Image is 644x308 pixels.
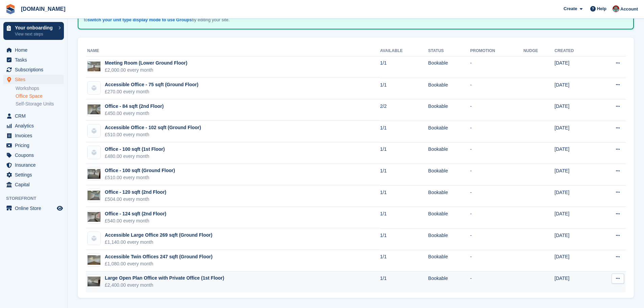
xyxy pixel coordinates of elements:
[105,146,165,153] div: Office - 100 sqft (1st Floor)
[105,153,165,160] div: £480.00 every month
[88,81,100,94] img: blank-unit-type-icon-ffbac7b88ba66c5e286b0e438baccc4b9c83835d4c34f86887a83fc20ec27e7b.svg
[5,4,16,14] img: stora-icon-8386f47178a22dfd0bd8f6a31ec36ba5ce8667c1dd55bd0f319d3a0aa187defe.svg
[428,121,470,142] td: Bookable
[470,250,523,271] td: -
[428,46,470,56] th: Status
[3,131,64,140] a: menu
[15,65,55,74] span: Subscriptions
[554,121,596,142] td: [DATE]
[470,56,523,78] td: -
[3,55,64,65] a: menu
[105,131,201,138] div: £510.00 every month
[105,167,175,174] div: Office - 100 sqft (Ground Floor)
[613,5,619,12] img: Will Dougan
[105,210,166,217] div: Office - 124 sqft (2nd Floor)
[16,85,64,92] a: Workshops
[470,185,523,207] td: -
[470,228,523,250] td: -
[470,142,523,164] td: -
[16,93,64,99] a: Office Space
[620,6,638,13] span: Account
[105,124,201,131] div: Accessible Office - 102 sqft (Ground Floor)
[3,204,64,213] a: menu
[105,174,175,181] div: £510.00 every month
[105,275,224,282] div: Large Open Plan Office with Private Office (1st Floor)
[15,150,55,160] span: Coupons
[105,110,164,117] div: £450.00 every month
[3,170,64,180] a: menu
[15,31,55,37] p: View next steps
[86,46,380,56] th: Name
[554,56,596,78] td: [DATE]
[88,232,100,245] img: blank-unit-type-icon-ffbac7b88ba66c5e286b0e438baccc4b9c83835d4c34f86887a83fc20ec27e7b.svg
[88,255,100,265] img: IMG_3811.jpeg
[380,250,428,271] td: 1/1
[380,185,428,207] td: 1/1
[15,131,55,140] span: Invoices
[554,78,596,99] td: [DATE]
[428,207,470,229] td: Bookable
[105,103,164,110] div: Office - 84 sqft (2nd Floor)
[105,260,213,267] div: £1,080.00 every month
[554,46,596,56] th: Created
[380,121,428,142] td: 1/1
[470,78,523,99] td: -
[105,67,187,74] div: £2,000.00 every month
[564,5,577,12] span: Create
[105,196,166,203] div: £504.00 every month
[3,121,64,131] a: menu
[428,250,470,271] td: Bookable
[3,65,64,74] a: menu
[470,46,523,56] th: Promotion
[6,195,67,202] span: Storefront
[554,99,596,121] td: [DATE]
[470,164,523,186] td: -
[3,22,64,40] a: Your onboarding View next steps
[380,46,428,56] th: Available
[105,253,213,260] div: Accessible Twin Offices 247 sqft (Ground Floor)
[105,239,212,246] div: £1,140.00 every month
[428,228,470,250] td: Bookable
[554,228,596,250] td: [DATE]
[105,88,198,95] div: £270.00 every month
[380,78,428,99] td: 1/1
[88,104,100,114] img: office%204.jpg
[15,160,55,170] span: Insurance
[428,78,470,99] td: Bookable
[15,180,55,189] span: Capital
[88,124,100,137] img: blank-unit-type-icon-ffbac7b88ba66c5e286b0e438baccc4b9c83835d4c34f86887a83fc20ec27e7b.svg
[470,99,523,121] td: -
[380,271,428,293] td: 1/1
[3,180,64,189] a: menu
[554,142,596,164] td: [DATE]
[15,170,55,180] span: Settings
[105,217,166,224] div: £540.00 every month
[380,99,428,121] td: 2/2
[380,142,428,164] td: 1/1
[428,185,470,207] td: Bookable
[428,271,470,293] td: Bookable
[597,5,606,12] span: Help
[428,164,470,186] td: Bookable
[105,282,224,289] div: £2,400.00 every month
[88,212,100,222] img: office%209.jpg
[88,169,100,179] img: office%202.png
[15,45,55,55] span: Home
[554,185,596,207] td: [DATE]
[428,56,470,78] td: Bookable
[88,191,100,200] img: office%201.2.png
[470,207,523,229] td: -
[105,189,166,196] div: Office - 120 sqft (2nd Floor)
[554,271,596,293] td: [DATE]
[3,160,64,170] a: menu
[18,3,68,15] a: [DOMAIN_NAME]
[428,142,470,164] td: Bookable
[380,207,428,229] td: 1/1
[3,111,64,121] a: menu
[105,60,187,67] div: Meeting Room (Lower Ground Floor)
[15,25,55,30] p: Your onboarding
[554,207,596,229] td: [DATE]
[3,150,64,160] a: menu
[3,75,64,84] a: menu
[105,232,212,239] div: Accessible Large Office 269 sqft (Ground Floor)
